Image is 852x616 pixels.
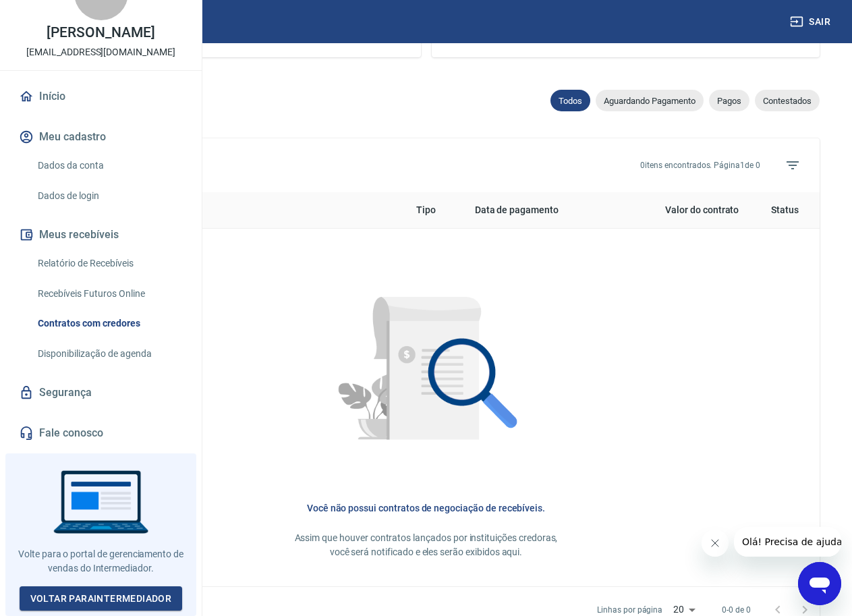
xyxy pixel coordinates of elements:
button: Meus recebíveis [16,220,186,250]
a: Segurança [16,378,186,408]
div: Pagos [709,90,749,111]
a: Dados de login [32,182,186,210]
a: Recebíveis Futuros Online [32,280,186,308]
span: Olá! Precisa de ajuda? [8,9,113,20]
span: Contestados [755,96,820,106]
p: 0-0 de 0 [722,604,751,616]
h6: Você não possui contratos de negociação de recebíveis. [54,501,798,515]
span: Pagos [709,96,749,106]
iframe: Botão para abrir a janela de mensagens [798,562,841,605]
span: Todos [550,96,590,106]
div: Contestados [755,90,820,111]
a: Voltar paraIntermediador [20,586,183,611]
span: Filtros [776,149,809,181]
a: Dados da conta [32,152,186,179]
button: Meu cadastro [16,122,186,152]
a: Fale conosco [16,418,186,448]
th: Tipo [405,192,464,229]
p: 0 itens encontrados. Página 1 de 0 [640,159,760,171]
p: [EMAIL_ADDRESS][DOMAIN_NAME] [26,45,175,59]
a: Relatório de Recebíveis [32,250,186,277]
p: [PERSON_NAME] [47,26,154,40]
iframe: Mensagem da empresa [734,527,841,557]
div: Aguardando Pagamento [596,90,704,111]
a: Disponibilização de agenda [32,340,186,368]
th: Data de pagamento [464,192,615,229]
span: Assim que houver contratos lançados por instituições credoras, você será notificado e eles serão ... [295,532,558,557]
div: Todos [550,90,590,111]
th: Credor [130,192,405,229]
a: Início [16,82,186,111]
iframe: Fechar mensagem [702,530,729,557]
a: Contratos com credores [32,310,186,337]
p: Linhas por página [597,604,662,616]
button: Sair [787,9,836,34]
th: Valor do contrato [614,192,749,229]
span: Aguardando Pagamento [596,96,704,106]
img: Nenhum item encontrado [304,250,549,496]
th: Status [749,192,820,229]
